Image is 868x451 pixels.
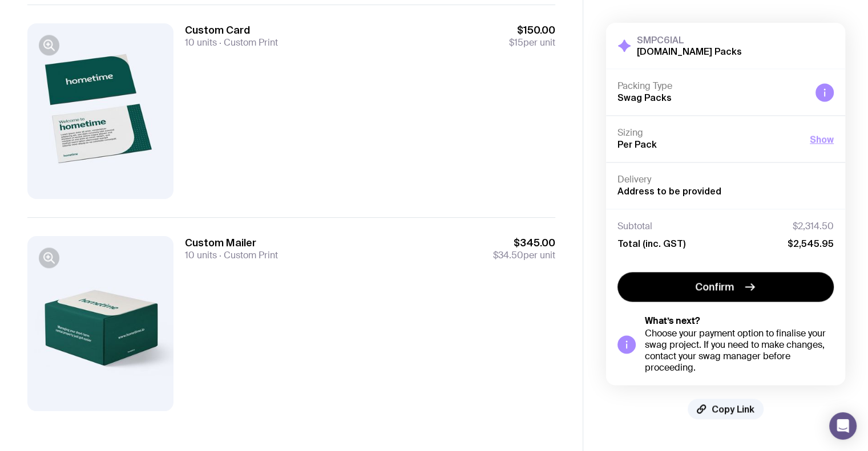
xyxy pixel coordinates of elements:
button: Copy Link [688,399,764,419]
span: Address to be provided [617,186,721,196]
h2: [DOMAIN_NAME] Packs [637,46,742,57]
span: $2,314.50 [793,221,834,232]
span: Confirm [695,280,734,294]
h4: Packing Type [617,80,806,92]
h3: Custom Card [185,23,278,37]
span: Copy Link [712,403,754,415]
button: Show [810,132,834,146]
span: Swag Packs [617,92,672,103]
span: $34.50 [493,249,523,261]
h3: SMPC6IAL [637,34,742,46]
span: 10 units [185,249,217,261]
span: per unit [493,250,555,261]
h5: What’s next? [645,315,834,327]
span: Custom Print [217,249,278,261]
div: Choose your payment option to finalise your swag project. If you need to make changes, contact yo... [645,328,834,373]
span: $345.00 [493,236,555,250]
span: Per Pack [617,139,657,149]
div: Open Intercom Messenger [829,412,857,440]
span: $15 [509,36,523,48]
button: Confirm [617,272,834,302]
span: Total (inc. GST) [617,238,685,249]
span: $2,545.95 [788,238,834,249]
span: per unit [509,37,555,48]
span: $150.00 [509,23,555,37]
span: Subtotal [617,221,652,232]
span: Custom Print [217,36,278,48]
h4: Delivery [617,174,834,185]
h4: Sizing [617,127,801,139]
span: 10 units [185,36,217,48]
h3: Custom Mailer [185,236,278,250]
